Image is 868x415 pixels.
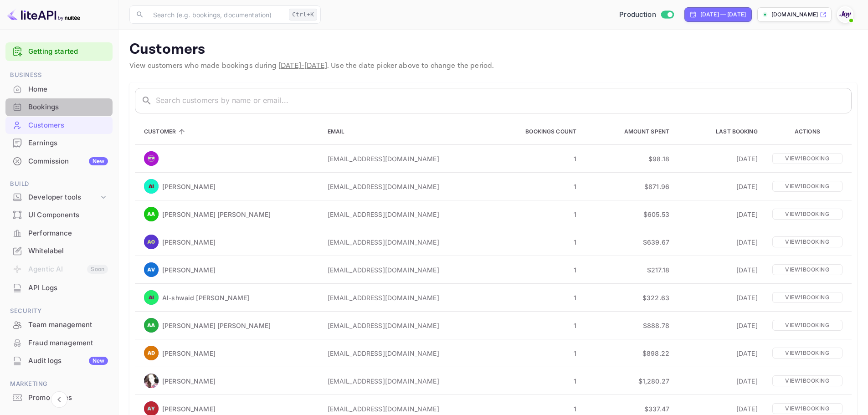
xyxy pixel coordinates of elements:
p: 1 [491,265,576,275]
p: [DATE] [684,293,758,302]
p: [DATE] [684,154,758,164]
div: Fraud management [5,334,113,352]
p: [DATE] [684,182,758,191]
p: [PERSON_NAME] [PERSON_NAME] [162,321,271,330]
p: $639.67 [591,237,669,247]
div: CommissionNew [5,153,113,170]
p: [PERSON_NAME] [162,376,216,386]
span: Email [328,126,357,137]
div: Audit logs [28,356,108,366]
p: 1 [491,154,576,164]
div: Commission [28,156,108,167]
a: Audit logsNew [5,352,113,369]
img: Alicia Slate [144,374,159,388]
img: Al-shwaid Ismael [144,290,159,305]
div: New [89,157,108,165]
a: Promo codes [5,389,113,406]
img: Adeyinka Adedeji Adeyinka Adedeji [144,207,159,221]
p: [DATE] [684,348,758,358]
p: [DATE] [684,210,758,219]
div: Team management [5,316,113,334]
span: Marketing [5,379,113,389]
div: Audit logsNew [5,352,113,370]
p: $217.18 [591,265,669,275]
p: $322.63 [591,293,669,302]
p: [DATE] [684,237,758,247]
p: $898.22 [591,348,669,358]
span: View customers who made bookings during . Use the date picker above to change the period. [129,61,494,71]
span: Business [5,70,113,80]
p: $98.18 [591,154,669,164]
p: View 1 booking [772,209,842,220]
img: Aaron Imuere [144,179,159,194]
p: [PERSON_NAME] [162,237,216,247]
p: [PERSON_NAME] [162,348,216,358]
span: Last Booking [704,126,758,137]
p: 1 [491,293,576,302]
span: [DATE] - [DATE] [278,61,327,71]
div: Whitelabel [5,242,113,260]
button: Collapse navigation [51,391,67,408]
div: Bookings [28,102,108,113]
p: View 1 booking [772,292,842,303]
p: [DATE] [684,265,758,275]
a: CommissionNew [5,153,113,169]
span: Bookings Count [514,126,576,137]
div: Promo codes [28,393,108,403]
div: Whitelabel [28,246,108,256]
img: With Joy [838,7,853,22]
p: 1 [491,376,576,386]
p: [EMAIL_ADDRESS][DOMAIN_NAME] [328,404,477,414]
div: Switch to Sandbox mode [616,10,677,20]
a: Whitelabel [5,242,113,259]
a: API Logs [5,279,113,296]
p: $871.96 [591,182,669,191]
p: [EMAIL_ADDRESS][DOMAIN_NAME] [328,376,477,386]
div: Promo codes [5,389,113,407]
p: View 1 booking [772,403,842,414]
p: [EMAIL_ADDRESS][DOMAIN_NAME] [328,293,477,302]
p: [PERSON_NAME] [162,404,216,414]
a: Fraud management [5,334,113,351]
div: Earnings [5,134,113,152]
p: $605.53 [591,210,669,219]
div: Customers [28,120,108,131]
p: 1 [491,182,576,191]
p: View 1 booking [772,348,842,359]
span: Production [619,10,656,20]
p: [EMAIL_ADDRESS][DOMAIN_NAME] [328,348,477,358]
p: [PERSON_NAME] [PERSON_NAME] [162,210,271,219]
a: UI Components [5,206,113,223]
p: [DATE] [684,404,758,414]
div: Bookings [5,98,113,116]
p: View 1 booking [772,236,842,247]
div: Customers [5,117,113,134]
a: Home [5,81,113,97]
a: Bookings [5,98,113,115]
a: Performance [5,225,113,241]
p: View 1 booking [772,153,842,164]
p: [EMAIL_ADDRESS][DOMAIN_NAME] [328,321,477,330]
p: [EMAIL_ADDRESS][DOMAIN_NAME] [328,182,477,191]
div: Getting started [5,42,113,61]
p: View 1 booking [772,264,842,275]
p: View 1 booking [772,320,842,331]
img: Alberto Gonzalez Aceves [144,318,159,333]
div: New [89,357,108,365]
a: Earnings [5,134,113,151]
img: LiteAPI logo [7,7,80,22]
p: [EMAIL_ADDRESS][DOMAIN_NAME] [328,210,477,219]
p: 1 [491,210,576,219]
p: $337.47 [591,404,669,414]
p: View 1 booking [772,181,842,192]
p: View 1 booking [772,375,842,386]
p: 1 [491,348,576,358]
a: Customers [5,117,113,133]
p: 1 [491,237,576,247]
img: Afolabi Olomola [144,235,159,249]
div: [DATE] — [DATE] [700,10,746,19]
div: Developer tools [5,190,113,205]
p: Customers [129,41,857,59]
div: API Logs [28,283,108,293]
p: [DATE] [684,376,758,386]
